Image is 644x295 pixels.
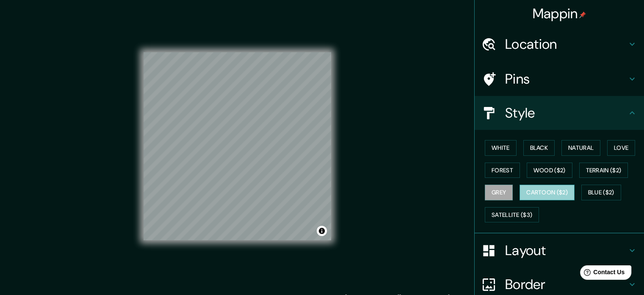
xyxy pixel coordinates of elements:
[581,185,621,200] button: Blue ($2)
[485,163,520,178] button: Forest
[475,96,644,130] div: Style
[561,140,600,156] button: Natural
[475,62,644,96] div: Pins
[579,11,586,18] img: pin-icon.png
[607,140,635,156] button: Love
[505,70,627,87] h4: Pins
[505,104,627,121] h4: Style
[144,52,331,240] canvas: Map
[533,5,586,22] h4: Mappin
[505,242,627,259] h4: Layout
[485,207,539,223] button: Satellite ($3)
[579,163,628,178] button: Terrain ($2)
[475,233,644,267] div: Layout
[485,185,513,200] button: Grey
[317,226,327,236] button: Toggle attribution
[520,185,575,200] button: Cartoon ($2)
[505,276,627,293] h4: Border
[475,27,644,61] div: Location
[505,36,627,53] h4: Location
[527,163,572,178] button: Wood ($2)
[485,140,517,156] button: White
[569,262,635,286] iframe: Help widget launcher
[523,140,555,156] button: Black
